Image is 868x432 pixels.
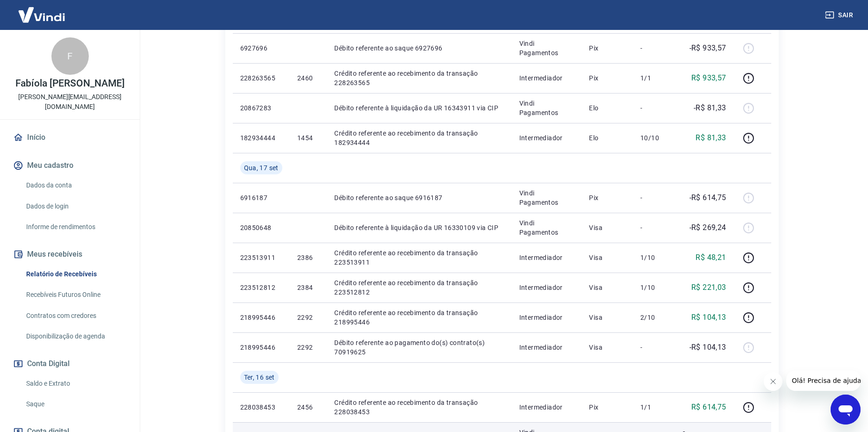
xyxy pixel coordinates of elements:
[589,73,625,83] p: Pix
[689,43,726,54] p: -R$ 933,57
[786,370,861,391] iframe: Mensagem da empresa
[640,283,668,292] p: 1/10
[22,395,129,414] a: Saque
[297,73,319,83] p: 2460
[640,253,668,262] p: 1/10
[7,92,132,112] p: [PERSON_NAME][EMAIL_ADDRESS][DOMAIN_NAME]
[297,283,319,292] p: 2384
[334,223,504,232] p: Débito referente à liquidação da UR 16330109 via CIP
[764,372,782,391] iframe: Fechar mensagem
[297,403,319,412] p: 2456
[11,155,129,176] button: Meu cadastro
[519,39,574,58] p: Vindi Pagamentos
[22,306,129,325] a: Contratos com credores
[640,43,668,53] p: -
[11,353,129,374] button: Conta Digital
[640,343,668,352] p: -
[589,193,625,202] p: Pix
[831,395,861,425] iframe: Botão para abrir a janela de mensagens
[15,79,125,88] p: Fabíola [PERSON_NAME]
[519,73,574,83] p: Intermediador
[240,403,282,412] p: 228038453
[691,402,726,413] p: R$ 614,75
[519,218,574,237] p: Vindi Pagamentos
[240,43,282,53] p: 6927696
[240,223,282,232] p: 20850648
[589,223,625,232] p: Visa
[589,253,625,262] p: Visa
[240,313,282,322] p: 218995446
[519,188,574,207] p: Vindi Pagamentos
[22,265,129,284] a: Relatório de Recebíveis
[334,398,504,417] p: Crédito referente ao recebimento da transação 228038453
[334,248,504,267] p: Crédito referente ao recebimento da transação 223513911
[519,283,574,292] p: Intermediador
[297,253,319,262] p: 2386
[240,73,282,83] p: 228263565
[519,99,574,117] p: Vindi Pagamentos
[244,373,275,382] span: Ter, 16 set
[640,103,668,113] p: -
[22,327,129,346] a: Disponibilização de agenda
[691,312,726,323] p: R$ 104,13
[334,103,504,113] p: Débito referente à liquidação da UR 16343911 via CIP
[640,313,668,322] p: 2/10
[334,69,504,87] p: Crédito referente ao recebimento da transação 228263565
[11,127,129,148] a: Início
[11,244,129,265] button: Meus recebíveis
[589,313,625,322] p: Visa
[696,132,726,144] p: R$ 81,33
[240,133,282,143] p: 182934444
[297,133,319,143] p: 1454
[640,73,668,83] p: 1/1
[519,253,574,262] p: Intermediador
[823,7,857,24] button: Sair
[694,102,726,114] p: -R$ 81,33
[51,37,89,75] div: F
[334,278,504,297] p: Crédito referente ao recebimento da transação 223512812
[691,72,726,84] p: R$ 933,57
[689,222,726,233] p: -R$ 269,24
[589,133,625,143] p: Elo
[640,133,668,143] p: 10/10
[640,403,668,412] p: 1/1
[640,193,668,202] p: -
[589,283,625,292] p: Visa
[691,282,726,293] p: R$ 221,03
[22,217,129,237] a: Informe de rendimentos
[334,338,504,357] p: Débito referente ao pagamento do(s) contrato(s) 70919625
[22,285,129,304] a: Recebíveis Futuros Online
[519,313,574,322] p: Intermediador
[334,308,504,327] p: Crédito referente ao recebimento da transação 218995446
[22,197,129,216] a: Dados de login
[22,374,129,393] a: Saldo e Extrato
[334,43,504,53] p: Débito referente ao saque 6927696
[689,342,726,353] p: -R$ 104,13
[334,129,504,147] p: Crédito referente ao recebimento da transação 182934444
[22,176,129,195] a: Dados da conta
[589,403,625,412] p: Pix
[689,192,726,203] p: -R$ 614,75
[11,0,72,29] img: Vindi
[297,343,319,352] p: 2292
[240,193,282,202] p: 6916187
[297,313,319,322] p: 2292
[240,343,282,352] p: 218995446
[334,193,504,202] p: Débito referente ao saque 6916187
[519,343,574,352] p: Intermediador
[240,283,282,292] p: 223512812
[6,7,79,14] span: Olá! Precisa de ajuda?
[519,133,574,143] p: Intermediador
[244,163,279,173] span: Qua, 17 set
[589,103,625,113] p: Elo
[240,253,282,262] p: 223513911
[589,43,625,53] p: Pix
[519,403,574,412] p: Intermediador
[240,103,282,113] p: 20867283
[589,343,625,352] p: Visa
[696,252,726,263] p: R$ 48,21
[640,223,668,232] p: -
